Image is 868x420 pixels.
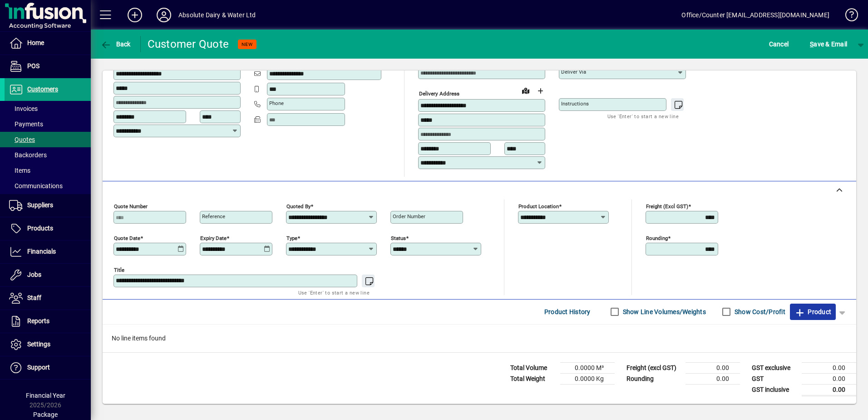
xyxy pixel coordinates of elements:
[802,362,856,373] td: 0.00
[747,373,802,384] td: GST
[686,362,740,373] td: 0.00
[747,362,802,373] td: GST exclusive
[681,8,829,22] div: Office/Counter [EMAIL_ADDRESS][DOMAIN_NAME]
[733,307,785,316] label: Show Cost/Profit
[5,287,91,310] a: Staff
[114,266,124,273] mat-label: Title
[114,203,148,209] mat-label: Quote number
[9,167,30,174] span: Items
[27,294,41,301] span: Staff
[802,373,856,384] td: 0.00
[9,105,38,112] span: Invoices
[533,84,547,98] button: Choose address
[242,41,253,47] span: NEW
[5,55,91,78] a: POS
[622,373,686,384] td: Rounding
[541,304,594,320] button: Product History
[560,373,615,384] td: 0.0000 Kg
[607,111,679,121] mat-hint: Use 'Enter' to start a new line
[5,240,91,263] a: Financials
[747,384,802,395] td: GST inclusive
[100,40,131,48] span: Back
[5,217,91,240] a: Products
[5,32,91,55] a: Home
[9,120,43,128] span: Payments
[114,235,140,241] mat-label: Quote date
[178,8,256,22] div: Absolute Dairy & Water Ltd
[5,163,91,178] a: Items
[561,69,586,75] mat-label: Deliver via
[646,235,668,241] mat-label: Rounding
[269,100,284,106] mat-label: Phone
[103,325,856,352] div: No line items found
[27,248,56,255] span: Financials
[27,225,53,232] span: Products
[27,317,49,325] span: Reports
[27,271,41,278] span: Jobs
[5,178,91,194] a: Communications
[5,194,91,217] a: Suppliers
[393,213,425,220] mat-label: Order number
[802,384,856,395] td: 0.00
[391,235,406,241] mat-label: Status
[286,203,311,209] mat-label: Quoted by
[9,136,35,143] span: Quotes
[767,36,791,52] button: Cancel
[506,373,560,384] td: Total Weight
[27,340,50,348] span: Settings
[5,116,91,132] a: Payments
[560,362,615,373] td: 0.0000 M³
[200,235,227,241] mat-label: Expiry date
[202,213,225,220] mat-label: Reference
[26,392,65,399] span: Financial Year
[5,356,91,379] a: Support
[27,39,44,46] span: Home
[506,362,560,373] td: Total Volume
[646,203,688,209] mat-label: Freight (excl GST)
[27,364,50,371] span: Support
[5,147,91,163] a: Backorders
[622,362,686,373] td: Freight (excl GST)
[9,182,63,190] span: Communications
[518,203,559,209] mat-label: Product location
[5,333,91,356] a: Settings
[544,305,591,319] span: Product History
[149,7,178,23] button: Profile
[790,304,836,320] button: Product
[5,310,91,333] a: Reports
[33,411,58,418] span: Package
[98,36,133,52] button: Back
[5,132,91,147] a: Quotes
[298,287,370,298] mat-hint: Use 'Enter' to start a new line
[769,37,789,51] span: Cancel
[120,7,149,23] button: Add
[810,40,814,48] span: S
[9,151,47,159] span: Backorders
[27,85,58,93] span: Customers
[286,235,297,241] mat-label: Type
[27,201,53,209] span: Suppliers
[686,373,740,384] td: 0.00
[27,62,39,70] span: POS
[621,307,706,316] label: Show Line Volumes/Weights
[561,100,589,107] mat-label: Instructions
[91,36,141,52] app-page-header-button: Back
[5,101,91,116] a: Invoices
[810,37,847,51] span: ave & Email
[5,264,91,286] a: Jobs
[148,37,229,51] div: Customer Quote
[794,305,831,319] span: Product
[518,83,533,98] a: View on map
[805,36,852,52] button: Save & Email
[838,2,857,31] a: Knowledge Base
